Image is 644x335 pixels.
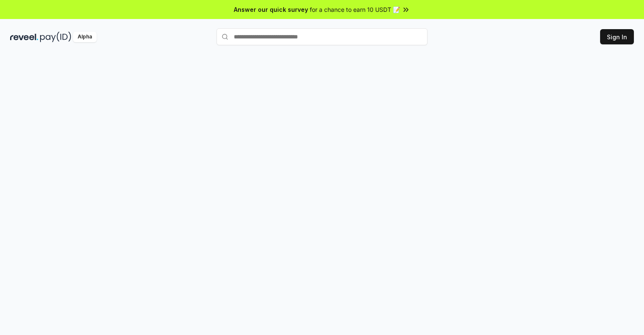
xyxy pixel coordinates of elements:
[40,32,71,42] img: pay_id
[73,32,97,42] div: Alpha
[600,29,634,44] button: Sign In
[310,5,400,14] span: for a chance to earn 10 USDT 📝
[10,32,38,42] img: reveel_dark
[234,5,308,14] span: Answer our quick survey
